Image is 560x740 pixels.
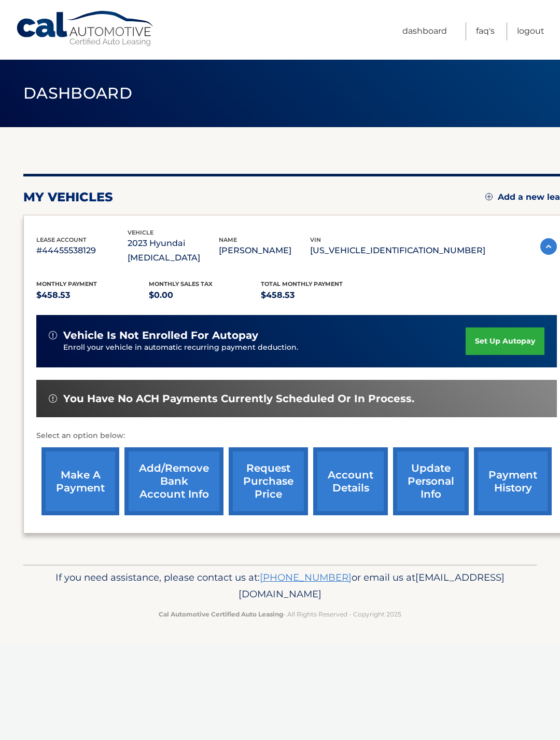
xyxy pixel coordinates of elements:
img: alert-white.svg [49,331,57,339]
span: Total Monthly Payment [261,280,343,287]
a: [PHONE_NUMBER] [260,571,352,583]
p: [PERSON_NAME] [219,243,310,258]
span: Dashboard [23,84,132,103]
a: FAQ's [476,22,495,40]
p: $0.00 [149,288,261,303]
span: Monthly sales Tax [149,280,213,287]
span: lease account [36,236,87,243]
img: alert-white.svg [49,394,57,403]
p: [US_VEHICLE_IDENTIFICATION_NUMBER] [310,243,485,258]
img: add.svg [485,193,493,200]
a: Logout [517,22,544,40]
a: Dashboard [402,22,447,40]
a: Cal Automotive [16,10,156,47]
p: Enroll your vehicle in automatic recurring payment deduction. [63,342,466,353]
span: name [219,236,237,243]
a: make a payment [41,447,119,515]
strong: Cal Automotive Certified Auto Leasing [159,610,283,618]
a: request purchase price [229,447,308,515]
span: Monthly Payment [36,280,97,287]
span: vehicle is not enrolled for autopay [63,329,258,342]
span: vin [310,236,321,243]
span: You have no ACH payments currently scheduled or in process. [63,392,414,405]
a: account details [313,447,388,515]
h2: my vehicles [23,189,113,205]
a: set up autopay [466,327,544,355]
p: $458.53 [261,288,373,303]
p: Select an option below: [36,430,557,442]
p: #44455538129 [36,243,128,258]
a: update personal info [393,447,469,515]
a: Add/Remove bank account info [124,447,223,515]
span: [EMAIL_ADDRESS][DOMAIN_NAME] [239,571,505,600]
p: - All Rights Reserved - Copyright 2025 [39,609,521,620]
img: accordion-active.svg [540,238,557,255]
p: $458.53 [36,288,149,303]
p: 2023 Hyundai [MEDICAL_DATA] [128,236,219,265]
p: If you need assistance, please contact us at: or email us at [39,569,521,602]
a: payment history [474,447,552,515]
span: vehicle [128,229,153,236]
